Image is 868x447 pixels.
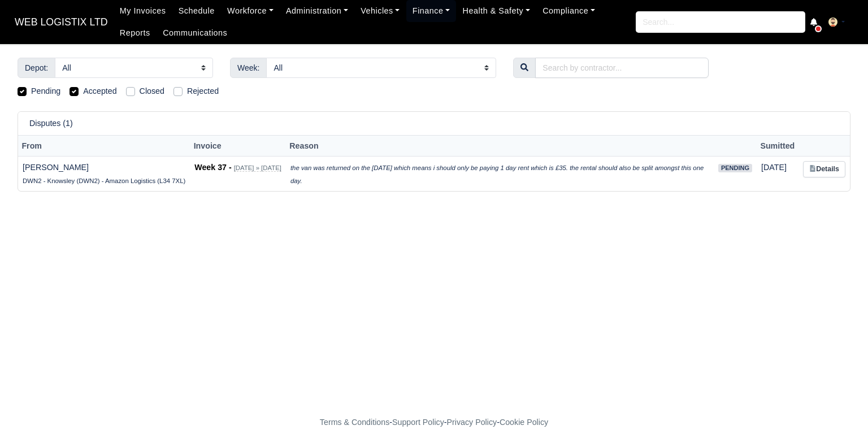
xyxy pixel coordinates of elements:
[18,156,190,191] td: [PERSON_NAME]
[31,85,60,98] label: Pending
[286,136,714,157] th: Reason
[114,22,157,44] a: Reports
[636,11,805,33] input: Search...
[194,163,281,172] a: Week 37 - [DATE] » [DATE]
[230,58,267,78] span: Week:
[392,418,444,427] a: Support Policy
[234,164,281,172] small: [DATE] » [DATE]
[157,22,234,44] a: Communications
[757,136,798,157] th: Sumitted
[112,416,756,429] div: - - -
[190,136,286,157] th: Invoice
[83,85,116,98] label: Accepted
[18,136,190,157] th: From
[9,11,114,33] a: WEB LOGISTIX LTD
[29,119,73,128] h6: Disputes (1)
[447,418,497,427] a: Privacy Policy
[194,163,231,172] strong: Week 37 -
[535,58,709,78] input: Search by contractor...
[140,85,164,98] label: Closed
[18,58,55,78] span: Depot:
[187,85,219,98] label: Rejected
[9,11,114,33] span: WEB LOGISTIX LTD
[320,418,389,427] a: Terms & Conditions
[500,418,548,427] a: Cookie Policy
[803,161,845,177] a: Details
[23,177,185,184] small: DWN2 - Knowsley (DWN2) - Amazon Logistics (L34 7XL)
[290,164,704,184] i: the van was returned on the [DATE] which means i should only be paying 1 day rent which is £35. t...
[718,164,752,172] span: pending
[761,163,787,172] span: 1 day ago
